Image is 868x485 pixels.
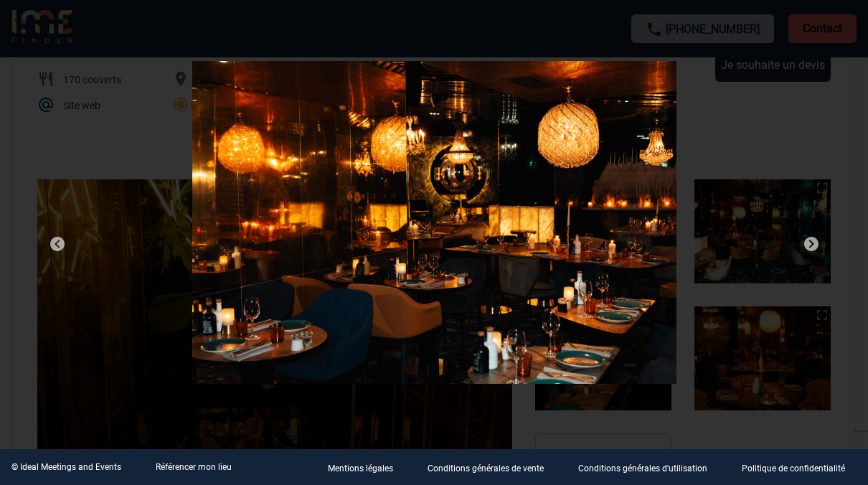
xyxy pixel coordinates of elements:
[567,461,730,474] a: Conditions générales d'utilisation
[428,463,544,474] p: Conditions générales de vente
[316,461,416,474] a: Mentions légales
[730,461,868,474] a: Politique de confidentialité
[578,463,707,474] p: Conditions générales d'utilisation
[742,463,845,474] p: Politique de confidentialité
[416,461,567,474] a: Conditions générales de vente
[156,462,232,472] a: Référencer mon lieu
[328,463,393,474] p: Mentions légales
[11,462,121,472] div: © Ideal Meetings and Events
